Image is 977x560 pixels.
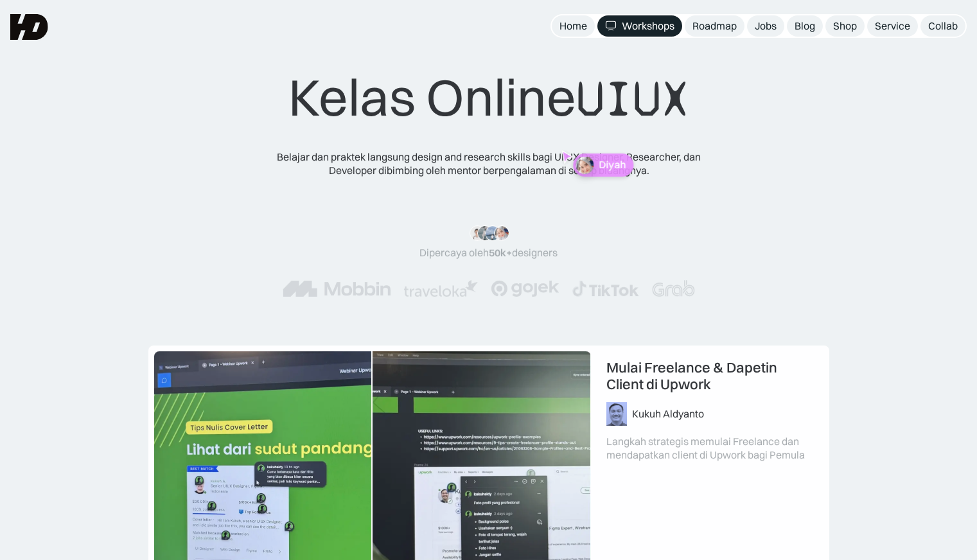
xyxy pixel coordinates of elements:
[787,15,823,37] a: Blog
[928,19,958,33] div: Collab
[599,159,626,171] p: Diyah
[747,15,784,37] a: Jobs
[875,19,910,33] div: Service
[825,15,865,37] a: Shop
[685,15,744,37] a: Roadmap
[288,66,689,130] div: Kelas Online
[755,19,777,33] div: Jobs
[867,15,918,37] a: Service
[576,68,689,130] span: UIUX
[419,246,558,259] div: Dipercaya oleh designers
[920,15,965,37] a: Collab
[559,19,587,33] div: Home
[622,19,674,33] div: Workshops
[833,19,857,33] div: Shop
[552,15,595,37] a: Home
[795,19,815,33] div: Blog
[597,15,682,37] a: Workshops
[692,19,737,33] div: Roadmap
[258,150,720,177] div: Belajar dan praktek langsung design and research skills bagi UI UX Designer, Researcher, dan Deve...
[489,246,512,259] span: 50k+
